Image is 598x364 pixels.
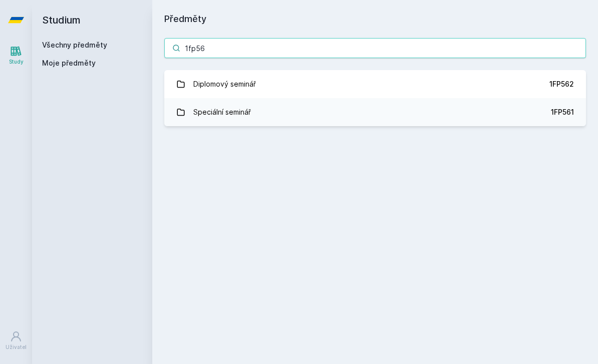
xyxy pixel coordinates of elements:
[549,79,574,89] div: 1FP562
[42,58,96,68] span: Moje předměty
[42,41,107,49] a: Všechny předměty
[9,58,24,66] div: Study
[193,74,256,94] div: Diplomový seminář
[551,107,574,117] div: 1FP561
[2,40,30,71] a: Study
[6,343,27,351] div: Uživatel
[164,38,586,58] input: Název nebo ident předmětu…
[193,102,251,122] div: Speciální seminář
[164,70,586,98] a: Diplomový seminář 1FP562
[164,12,586,26] h1: Předměty
[2,325,30,356] a: Uživatel
[164,98,586,126] a: Speciální seminář 1FP561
